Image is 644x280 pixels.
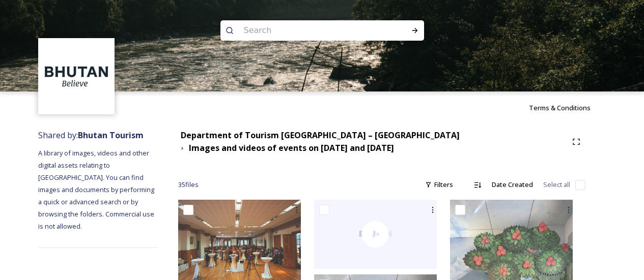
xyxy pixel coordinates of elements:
span: Select all [543,180,570,190]
img: BT_Logo_BB_Lockup_CMYK_High%2520Res.jpg [40,40,114,113]
div: Filters [420,175,458,195]
span: 35 file s [178,180,199,190]
input: Search [239,19,378,42]
div: Date Created [487,175,538,195]
img: thumbnail [314,200,437,269]
a: Terms & Conditions [529,102,606,114]
strong: Images and videos of events on [DATE] and [DATE] [189,142,394,153]
span: A library of images, videos and other digital assets relating to [GEOGRAPHIC_DATA]. You can find ... [38,148,156,231]
strong: Department of Tourism [GEOGRAPHIC_DATA] – [GEOGRAPHIC_DATA] [181,130,460,141]
span: Shared by: [38,130,144,141]
span: Terms & Conditions [529,103,591,112]
strong: Bhutan Tourism [78,130,144,141]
